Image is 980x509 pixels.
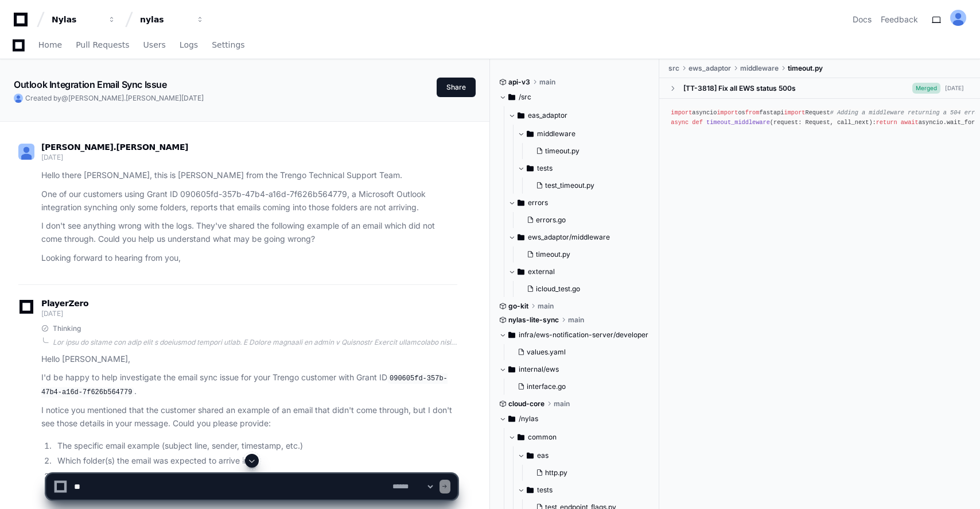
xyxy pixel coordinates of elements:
[14,79,167,90] app-text-character-animate: Outlook Integration Email Sync Issue
[508,363,515,376] svg: Directory
[901,119,919,126] span: await
[180,32,198,59] a: Logs
[41,371,457,398] p: I'd be happy to help investigate the email sync issue for your Trengo customer with Grant ID .
[41,404,457,430] p: I notice you mentioned that the customer shared an example of an email that didn't come through, ...
[38,32,62,59] a: Home
[528,267,555,276] span: external
[508,106,651,125] button: eas_adaptor
[527,161,534,175] svg: Directory
[876,119,897,126] span: return
[518,125,651,143] button: middleware
[508,412,515,426] svg: Directory
[499,88,651,106] button: /src
[518,159,651,178] button: tests
[518,446,660,465] button: eas
[41,219,457,246] p: I don't see anything wrong with the logs. They've shared the following example of an email which ...
[14,94,23,103] img: ALV-UjU-Uivu_cc8zlDcn2c9MNEgVYayUocKx0gHV_Yy_SMunaAAd7JZxK5fgww1Mi-cdUJK5q-hvUHnPErhbMG5W0ta4bF9-...
[53,338,457,347] div: Lor ipsu do sitame con adip elit s doeiusmod tempori utlab. E Dolore magnaali en admin v Quisnost...
[537,451,549,460] span: eas
[508,90,515,104] svg: Directory
[527,449,534,462] svg: Directory
[554,399,570,408] span: main
[668,64,679,73] span: src
[539,78,555,87] span: main
[76,32,129,59] a: Pull Requests
[41,373,448,398] code: 090605fd-357b-47b4-a16d-7f626b564779
[950,10,966,26] img: ALV-UjU-Uivu_cc8zlDcn2c9MNEgVYayUocKx0gHV_Yy_SMunaAAd7JZxK5fgww1Mi-cdUJK5q-hvUHnPErhbMG5W0ta4bF9-...
[54,439,457,453] li: The specific email example (subject line, sender, timestamp, etc.)
[508,263,651,281] button: external
[522,212,644,228] button: errors.go
[519,365,559,374] span: internal/ews
[53,324,81,333] span: Thinking
[41,169,457,182] p: Hello there [PERSON_NAME], this is [PERSON_NAME] from the Trengo Technical Support Team.
[518,196,524,210] svg: Directory
[41,188,457,214] p: One of our customers using Grant ID 090605fd-357b-47b4-a16d-7f626b564779, a Microsoft Outlook int...
[76,41,129,48] span: Pull Requests
[41,309,63,318] span: [DATE]
[740,64,779,73] span: middleware
[508,228,651,246] button: ews_adaptor/middleware
[853,14,872,25] a: Docs
[513,344,644,360] button: values.yaml
[499,410,651,428] button: /nylas
[527,382,566,391] span: interface.go
[47,9,120,30] button: Nylas
[945,84,964,92] div: [DATE]
[536,250,570,259] span: timeout.py
[522,281,644,297] button: icloud_test.go
[528,433,557,442] span: common
[68,94,181,102] span: [PERSON_NAME].[PERSON_NAME]
[518,265,524,279] svg: Directory
[41,142,188,152] span: [PERSON_NAME].[PERSON_NAME]
[537,129,575,138] span: middleware
[38,41,62,48] span: Home
[671,108,969,128] div: asyncio os fastapi Request ( ): asyncio.wait_for(call_next(request), timeout=os.getenv( , ))
[788,64,823,73] span: timeout.py
[508,78,530,87] span: api-v3
[61,94,68,102] span: @
[508,399,545,408] span: cloud-core
[518,109,524,122] svg: Directory
[568,315,584,325] span: main
[683,84,796,93] div: [TT-3818] Fix all EWS status 500s
[545,181,594,190] span: test_timeout.py
[784,109,806,116] span: import
[671,109,692,116] span: import
[181,94,204,102] span: [DATE]
[41,252,457,265] p: Looking forward to hearing from you,
[143,41,166,48] span: Users
[745,109,760,116] span: from
[143,32,166,59] a: Users
[25,94,204,103] span: Created by
[508,302,528,311] span: go-kit
[943,471,974,502] iframe: Open customer support
[519,330,648,340] span: infra/ews-notification-server/developer
[527,348,566,357] span: values.yaml
[508,315,559,325] span: nylas-lite-sync
[437,78,476,97] button: Share
[519,92,531,102] span: /src
[140,14,189,25] div: nylas
[706,119,770,126] span: timeout_middleware
[717,109,738,116] span: import
[18,144,34,160] img: ALV-UjU-Uivu_cc8zlDcn2c9MNEgVYayUocKx0gHV_Yy_SMunaAAd7JZxK5fgww1Mi-cdUJK5q-hvUHnPErhbMG5W0ta4bF9-...
[508,194,651,212] button: errors
[527,127,534,141] svg: Directory
[522,246,644,263] button: timeout.py
[531,178,644,194] button: test_timeout.py
[773,119,869,126] span: request: Request, call_next
[537,164,553,173] span: tests
[528,111,567,120] span: eas_adaptor
[692,119,702,126] span: def
[212,41,244,48] span: Settings
[671,119,689,126] span: async
[881,14,918,25] button: Feedback
[135,9,209,30] button: nylas
[180,41,198,48] span: Logs
[518,230,524,244] svg: Directory
[538,302,554,311] span: main
[508,428,660,446] button: common
[519,414,538,423] span: /nylas
[528,198,548,207] span: errors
